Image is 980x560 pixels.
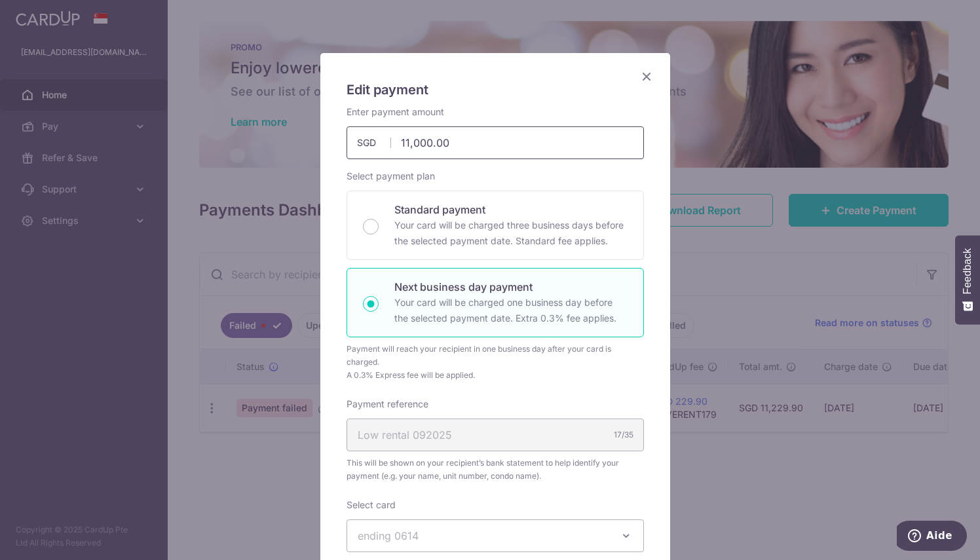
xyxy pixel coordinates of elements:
p: Your card will be charged three business days before the selected payment date. Standard fee appl... [394,217,628,249]
span: SGD [357,136,391,149]
input: 0.00 [347,126,644,159]
button: ending 0614 [347,519,644,552]
p: Standard payment [394,202,628,217]
span: Feedback [962,248,973,294]
div: A 0.3% Express fee will be applied. [347,369,644,382]
label: Payment reference [347,398,428,411]
button: Feedback - Show survey [955,235,980,324]
p: Next business day payment [394,279,628,295]
p: Your card will be charged one business day before the selected payment date. Extra 0.3% fee applies. [394,295,628,326]
label: Select payment plan [347,170,435,183]
span: ending 0614 [358,529,419,542]
span: This will be shown on your recipient’s bank statement to help identify your payment (e.g. your na... [347,457,644,483]
label: Select card [347,498,396,512]
h5: Edit payment [347,79,644,100]
iframe: Ouvre un widget dans lequel vous pouvez trouver plus d’informations [897,521,967,553]
label: Enter payment amount [347,105,444,119]
div: 17/35 [614,428,633,441]
button: Close [639,69,654,84]
div: Payment will reach your recipient in one business day after your card is charged. [347,343,644,369]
